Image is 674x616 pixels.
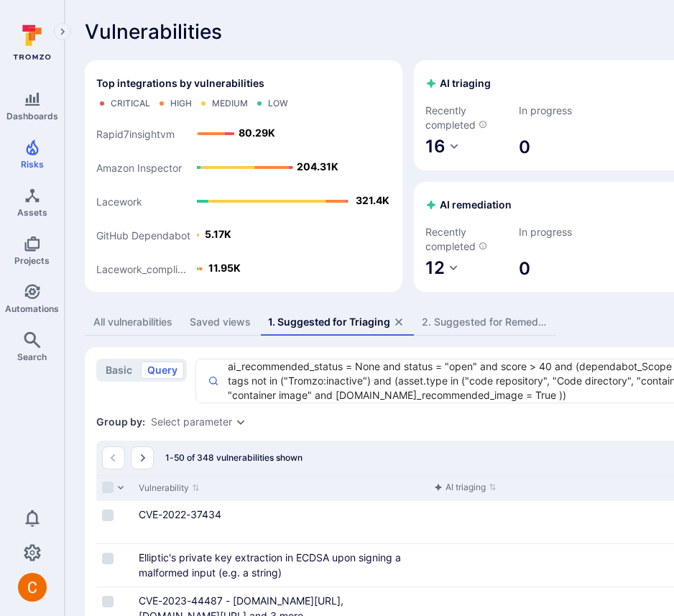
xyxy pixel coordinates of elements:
text: 5.17K [205,228,231,240]
div: AI triaging [434,480,486,495]
text: 204.31K [297,160,338,173]
span: Projects [14,255,50,266]
button: Go to the next page [131,446,154,469]
text: GitHub Dependabot [96,229,190,241]
a: Elliptic's private key extraction in ECDSA upon signing a malformed input (e.g. a string) [139,551,401,579]
span: Group by: [96,415,145,429]
div: grouping parameters [151,416,246,428]
div: Saved views [190,315,251,329]
text: Lacework_compli... [96,262,186,275]
button: Expand navigation menu [54,23,71,40]
text: 11.95K [208,262,241,274]
button: 16 [425,135,460,159]
div: Cell for selection [96,544,133,587]
text: 321.4K [356,194,389,206]
span: Recently completed [425,104,510,132]
div: Cell for Vulnerability [133,501,428,543]
text: Lacework [96,195,142,207]
span: Risks [21,159,44,170]
div: Cell for Vulnerability [133,544,428,587]
span: Select row [102,596,114,607]
div: Cell for selection [96,501,133,543]
i: Expand navigation menu [57,26,68,38]
button: Sort by function(){return k.createElement(hN.A,{direction:"row",alignItems:"center",gap:4},k.crea... [434,482,497,493]
text: Amazon Inspector [96,161,182,173]
svg: Top integrations by vulnerabilities bar [96,115,391,280]
div: High [170,98,192,109]
svg: AI remediated vulnerabilities in the last 7 days [479,242,487,250]
span: Top integrations by vulnerabilities [96,76,264,91]
button: 12 [425,257,459,280]
span: Select row [102,553,114,564]
button: query [141,362,184,379]
span: Dashboards [6,111,58,121]
span: 12 [425,257,445,278]
div: Low [268,98,288,109]
svg: AI triaged vulnerabilities in the last 7 days [479,120,487,129]
span: Recently completed [425,225,510,254]
span: Search [17,351,47,362]
button: Select parameter [151,416,232,428]
span: 1-50 of 348 vulnerabilities shown [165,452,303,463]
span: Automations [5,303,59,314]
span: In progress [519,104,604,118]
div: All vulnerabilities [93,315,172,329]
h2: AI triaging [425,76,491,91]
span: In progress [519,225,604,239]
button: Go to the previous page [102,446,125,469]
div: 2. Suggested for Remediation [422,315,548,329]
div: Medium [212,98,248,109]
div: Camilo Rivera [18,573,47,602]
text: Rapid7insightvm [96,127,175,140]
span: 16 [425,136,446,157]
span: 0 [519,136,604,159]
button: Expand dropdown [235,416,246,428]
h2: AI remediation [425,198,512,212]
span: 0 [519,257,604,280]
button: Sort by Vulnerability [139,482,200,494]
button: basic [99,362,139,379]
span: Select row [102,510,114,521]
span: Select all rows [102,482,114,493]
div: 1. Suggested for Triaging [268,315,390,329]
div: Critical [111,98,150,109]
span: Assets [17,207,47,218]
img: ACg8ocJuq_DPPTkXyD9OlTnVLvDrpObecjcADscmEHLMiTyEnTELew=s96-c [18,573,47,602]
span: Vulnerabilities [85,20,222,43]
text: 80.29K [239,127,275,139]
a: CVE-2022-37434 [139,508,221,520]
div: Top integrations by vulnerabilities [85,60,402,292]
